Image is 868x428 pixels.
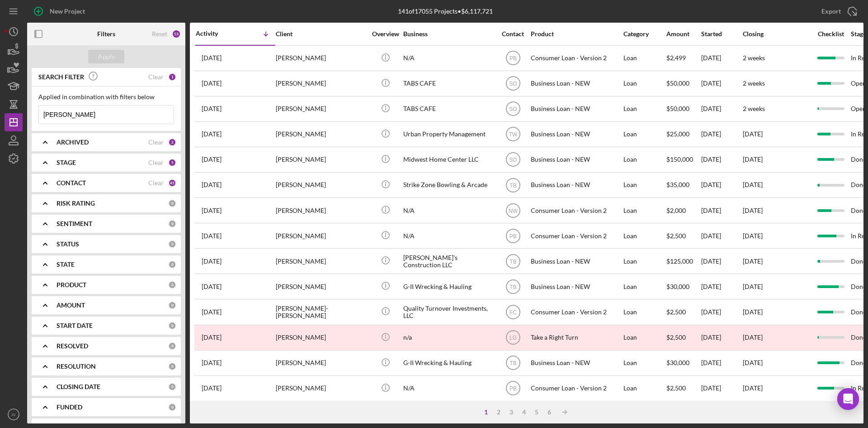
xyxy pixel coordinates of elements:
div: 141 of 17055 Projects • $6,117,721 [398,8,493,15]
div: N/A [403,46,494,70]
div: 5 [168,159,176,167]
button: Export [812,2,863,20]
text: PB [509,385,516,392]
div: Take a Right Turn [531,326,621,350]
div: 6 [543,409,556,416]
div: [PERSON_NAME] [276,224,366,248]
div: 0 [168,260,176,269]
time: 2 weeks [743,54,765,62]
time: 2 weeks [743,79,765,87]
div: Loan [623,97,665,121]
div: TABS CAFE [403,97,494,121]
time: 2025-03-01 13:16 [202,308,222,316]
b: SEARCH FILTER [38,73,84,81]
text: IV [11,412,16,417]
button: New Project [27,2,94,20]
time: 2025-01-22 21:36 [202,385,222,392]
div: Loan [623,173,665,197]
div: $2,499 [666,46,700,70]
div: $2,500 [666,224,700,248]
div: TABS CAFE [403,72,494,96]
div: Loan [623,351,665,375]
div: Business Loan - NEW [531,148,621,172]
div: Applied in combination with filters below [38,93,174,101]
div: Loan [623,376,665,400]
div: G-II Wrecking & Hauling [403,351,494,375]
div: Contact [496,30,530,38]
div: 45 [168,179,176,187]
div: Business Loan - NEW [531,351,621,375]
div: Business Loan - NEW [531,122,621,146]
div: [PERSON_NAME] [276,274,366,298]
div: Loan [623,122,665,146]
div: G-II Wrecking & Hauling [403,274,494,298]
div: Category [623,30,665,38]
b: CONTACT [57,179,86,187]
div: 0 [168,199,176,207]
div: Consumer Loan - Version 2 [531,224,621,248]
div: [DATE] [701,198,742,222]
div: Clear [148,159,164,166]
time: 2025-06-23 18:59 [202,130,222,138]
div: 0 [168,322,176,330]
b: STATUS [57,240,79,248]
div: Loan [623,249,665,273]
div: Checklist [811,30,850,38]
b: RISK RATING [57,200,95,207]
div: Clear [148,139,164,146]
div: Overview [368,30,402,38]
div: $150,000 [666,148,700,172]
div: [DATE] [701,376,742,400]
b: SENTIMENT [57,220,92,227]
time: 2025-05-14 21:53 [202,156,222,163]
div: 53 [172,29,181,38]
text: TW [509,131,517,138]
b: ARCHIVED [57,139,89,146]
div: $30,000 [666,274,700,298]
div: Loan [623,198,665,222]
div: [PERSON_NAME]'s Construction LLC [403,249,494,273]
text: SO [509,157,517,163]
div: 1 [168,73,176,81]
time: 2025-08-16 03:41 [202,54,222,62]
time: [DATE] [743,232,763,240]
div: [PERSON_NAME] [276,326,366,350]
div: 0 [168,403,176,411]
div: 2 [492,409,505,416]
div: [DATE] [701,148,742,172]
div: $125,000 [666,249,700,273]
div: [PERSON_NAME]- [PERSON_NAME] [276,300,366,324]
text: PB [509,233,516,239]
div: [PERSON_NAME] [276,46,366,70]
b: AMOUNT [57,302,85,309]
div: Loan [623,148,665,172]
div: Apply [98,50,115,63]
text: NW [509,207,518,214]
div: 0 [168,301,176,309]
div: Consumer Loan - Version 2 [531,300,621,324]
b: RESOLVED [57,342,88,350]
div: Consumer Loan - Version 2 [531,198,621,222]
div: Open Intercom Messenger [837,388,859,410]
div: [DATE] [701,300,742,324]
div: $2,500 [666,300,700,324]
time: 2025-04-07 16:55 [202,258,222,265]
text: TB [509,360,516,366]
div: $50,000 [666,72,700,96]
div: Business Loan - NEW [531,72,621,96]
time: 2025-07-29 20:47 [202,105,222,112]
div: Loan [623,46,665,70]
div: Consumer Loan - Version 2 [531,46,621,70]
time: [DATE] [743,155,763,163]
div: $2,500 [666,376,700,400]
div: 1 [480,409,492,416]
b: STATE [57,261,75,268]
div: [DATE] [701,326,742,350]
div: [DATE] [701,351,742,375]
b: START DATE [57,322,93,329]
div: [PERSON_NAME] [276,122,366,146]
div: Strike Zone Bowling & Arcade [403,173,494,197]
time: 2025-03-13 14:14 [202,283,222,290]
time: [DATE] [743,308,763,316]
div: [PERSON_NAME] [276,97,366,121]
